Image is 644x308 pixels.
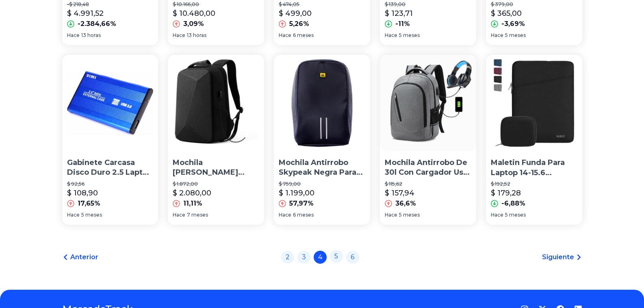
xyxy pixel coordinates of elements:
[501,199,525,208] p: -6,88%
[67,212,80,218] span: Hace
[183,199,202,208] p: 11,11%
[279,158,365,178] p: Mochila Antirrobo Skypeak Negra Para Laptop 15 Funda Lluvia
[62,55,158,225] a: Gabinete Carcasa Disco Duro 2.5 Laptop Sata Usb 2.0 CaseGabinete Carcasa Disco Duro 2.5 Laptop Sa...
[279,32,291,39] span: Hace
[380,55,476,225] a: Mochila Antirrobo De 30l Con Cargador Usb Laptop 15.6 ImpermMochila Antirrobo De 30l Con Cargador...
[67,8,104,19] p: $ 4.991,52
[187,212,208,218] span: 7 meses
[279,8,312,19] p: $ 499,00
[274,55,370,225] a: Mochila Antirrobo Skypeak Negra Para Laptop 15 Funda Lluvia Mochila Antirrobo Skypeak Negra Para ...
[62,252,98,262] a: Anterior
[168,55,264,225] a: Mochila Lujo Mark Ryden Antirrobo Usb Laptop UniversidadMochila [PERSON_NAME] Antirrobo Usb Lapto...
[346,251,359,264] a: 6
[81,32,101,39] span: 13 horas
[491,187,521,199] p: $ 179,28
[542,252,582,262] a: Siguiente
[173,158,259,178] p: Mochila [PERSON_NAME] Antirrobo Usb Laptop Universidad
[279,212,291,218] span: Hace
[293,32,314,39] span: 6 meses
[78,19,116,29] p: -2.384,66%
[385,187,414,199] p: $ 157,94
[385,158,471,178] p: Mochila Antirrobo De 30l Con Cargador Usb Laptop 15.6 Imperm
[491,158,577,178] p: Maletin Funda Para Laptop 14-15.6 Pulgadas Bolsa Impermeable
[385,1,471,8] p: $ 139,00
[289,199,314,208] p: 57,97%
[505,32,526,39] span: 5 meses
[67,181,154,187] p: $ 92,56
[491,181,577,187] p: $ 192,52
[279,181,365,187] p: $ 759,00
[67,32,80,39] span: Hace
[81,212,102,218] span: 5 meses
[173,212,185,218] span: Hace
[330,250,343,263] a: 5
[491,1,577,8] p: $ 379,00
[385,32,397,39] span: Hace
[70,252,98,262] span: Anterior
[385,212,397,218] span: Hace
[486,55,582,225] a: Maletin Funda Para Laptop 14-15.6 Pulgadas Bolsa ImpermeableMaletin Funda Para Laptop 14-15.6 Pul...
[173,32,185,39] span: Hace
[395,199,416,208] p: 36,6%
[486,55,582,151] img: Maletin Funda Para Laptop 14-15.6 Pulgadas Bolsa Impermeable
[289,19,309,29] p: 5,26%
[67,1,154,8] p: -$ 218,48
[279,1,365,8] p: $ 474,05
[505,212,526,218] span: 5 meses
[297,251,310,264] a: 3
[281,251,294,264] a: 2
[67,158,154,178] p: Gabinete Carcasa Disco Duro 2.5 Laptop Sata Usb 2.0 Case
[491,8,522,19] p: $ 365,00
[542,252,574,262] span: Siguiente
[173,187,211,199] p: $ 2.080,00
[183,19,204,29] p: 3,09%
[168,55,264,151] img: Mochila Lujo Mark Ryden Antirrobo Usb Laptop Universidad
[501,19,525,29] p: -3,69%
[173,8,215,19] p: $ 10.480,00
[399,32,420,39] span: 5 meses
[293,212,314,218] span: 6 meses
[380,55,476,151] img: Mochila Antirrobo De 30l Con Cargador Usb Laptop 15.6 Imperm
[187,32,206,39] span: 13 horas
[67,187,98,199] p: $ 108,90
[173,181,259,187] p: $ 1.872,00
[491,212,503,218] span: Hace
[173,1,259,8] p: $ 10.166,00
[385,8,413,19] p: $ 123,71
[274,55,370,151] img: Mochila Antirrobo Skypeak Negra Para Laptop 15 Funda Lluvia
[62,55,158,151] img: Gabinete Carcasa Disco Duro 2.5 Laptop Sata Usb 2.0 Case
[279,187,314,199] p: $ 1.199,00
[491,32,503,39] span: Hace
[385,181,471,187] p: $ 115,62
[399,212,420,218] span: 5 meses
[78,199,100,208] p: 17,65%
[395,19,410,29] p: -11%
